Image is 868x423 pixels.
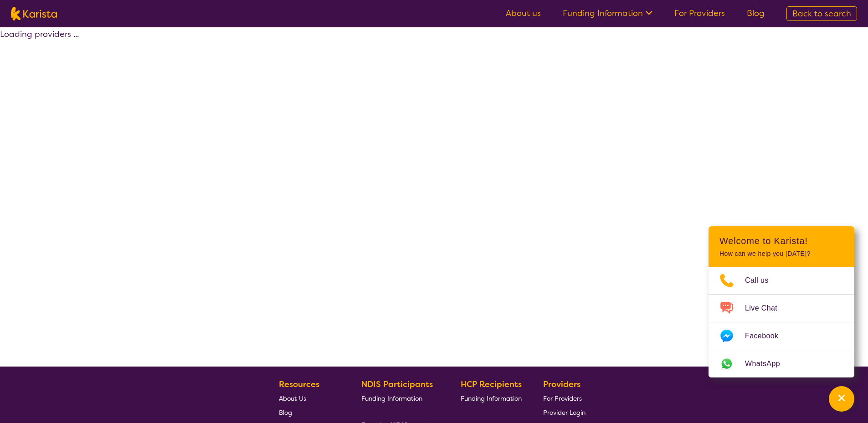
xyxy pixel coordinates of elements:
p: How can we help you [DATE]? [719,250,843,258]
span: WhatsApp [745,357,791,371]
a: Funding Information [563,8,652,19]
b: Resources [279,379,319,390]
div: Channel Menu [709,226,854,377]
a: Web link opens in a new tab. [709,350,854,377]
span: Funding Information [361,394,422,403]
a: Blog [747,8,765,19]
b: Providers [543,379,580,390]
span: About Us [279,394,306,403]
span: Funding Information [461,394,522,403]
a: About Us [279,391,340,405]
span: Blog [279,408,292,417]
button: Channel Menu [829,386,854,412]
b: HCP Recipients [461,379,522,390]
img: Karista logo [11,7,57,20]
a: Blog [279,405,340,419]
h2: Welcome to Karista! [719,235,843,246]
span: Facebook [745,329,789,343]
a: Back to search [786,6,857,21]
a: Provider Login [543,405,586,419]
span: Provider Login [543,408,586,417]
a: Funding Information [461,391,522,405]
a: Funding Information [361,391,440,405]
a: About us [506,8,541,19]
span: Call us [745,274,780,287]
span: Back to search [792,8,851,19]
b: NDIS Participants [361,379,433,390]
ul: Choose channel [709,267,854,377]
a: For Providers [674,8,725,19]
a: For Providers [543,391,586,405]
span: Live Chat [745,301,788,315]
span: For Providers [543,394,582,403]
